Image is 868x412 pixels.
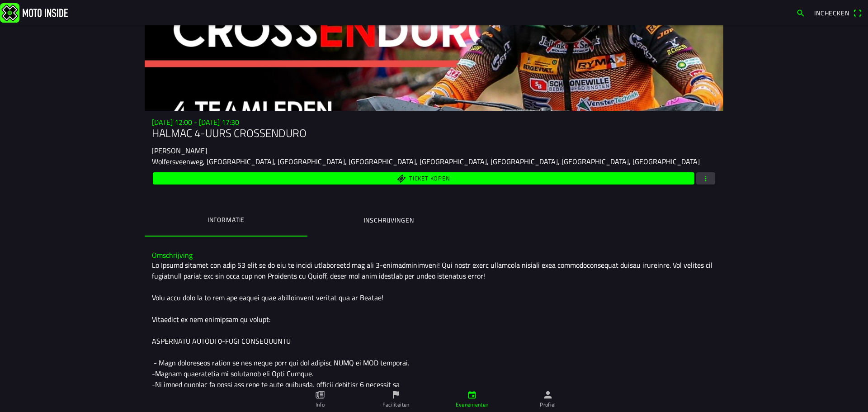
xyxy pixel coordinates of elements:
[152,251,716,260] h3: Omschrijving
[152,127,716,140] h1: HALMAC 4-UURS CROSSENDURO
[152,156,700,167] ion-text: Wolfersveenweg, [GEOGRAPHIC_DATA], [GEOGRAPHIC_DATA], [GEOGRAPHIC_DATA], [GEOGRAPHIC_DATA], [GEOG...
[152,118,716,127] h3: [DATE] 12:00 - [DATE] 17:30
[814,8,849,18] span: Inchecken
[315,390,325,400] ion-icon: paper
[208,215,245,225] ion-label: Informatie
[316,401,325,409] ion-label: Info
[409,175,450,181] span: Ticket kopen
[467,390,477,400] ion-icon: calendar
[456,401,489,409] ion-label: Evenementen
[364,215,414,225] ion-label: Inschrijvingen
[391,390,401,400] ion-icon: flag
[540,401,556,409] ion-label: Profiel
[382,401,409,409] ion-label: Faciliteiten
[152,145,207,156] ion-text: [PERSON_NAME]
[543,390,553,400] ion-icon: person
[810,5,866,20] a: Incheckenqr scanner
[792,5,810,20] a: search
